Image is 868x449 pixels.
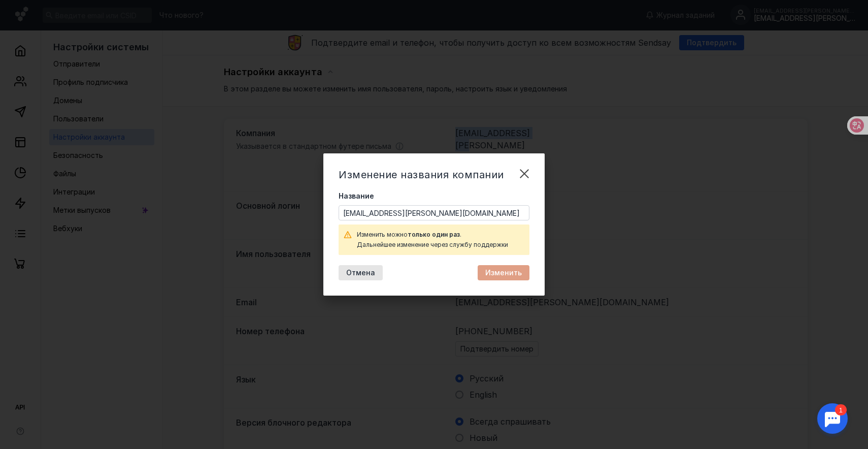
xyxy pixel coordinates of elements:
[357,230,524,250] div: Изменить можно . Дальнейшее изменение через службу поддержки
[346,269,375,277] span: Отмена
[339,191,374,201] span: Название
[339,169,504,181] span: Изменение названия компании
[339,265,383,280] button: Отмена
[408,231,460,238] b: только один раз
[23,6,35,17] div: 1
